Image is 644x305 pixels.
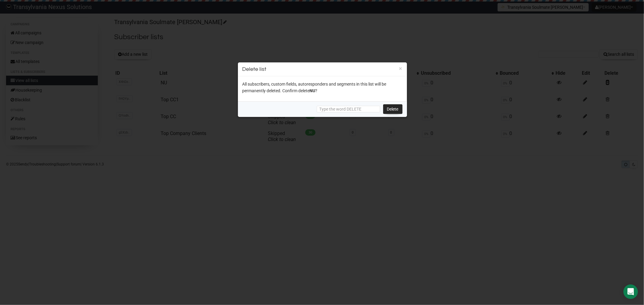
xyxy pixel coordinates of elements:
p: All subscribers, custom fields, autoresponders and segments in this list will be permanently dele... [242,81,402,94]
span: NU [310,88,316,93]
input: Type the word DELETE [317,106,380,112]
button: × [399,66,402,71]
div: Open Intercom Messenger [623,285,638,299]
h3: Delete list [242,65,402,73]
a: Delete [383,104,402,114]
